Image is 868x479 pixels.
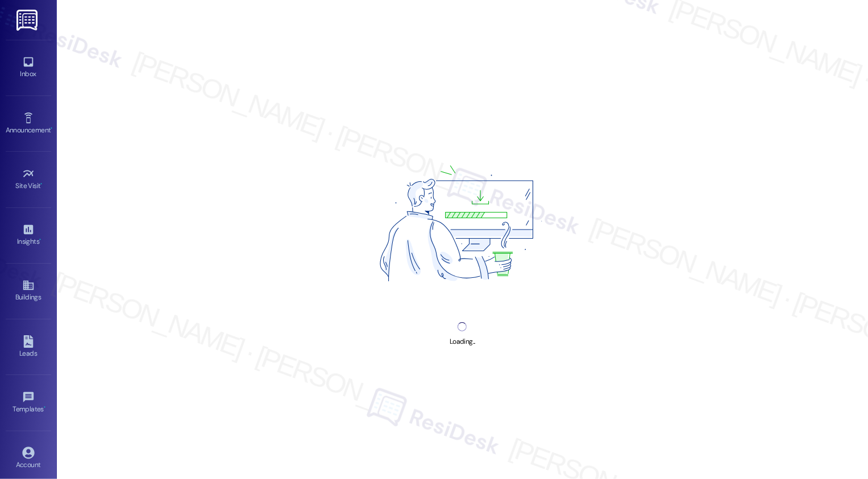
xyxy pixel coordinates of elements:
a: Site Visit • [6,164,51,195]
a: Leads [6,332,51,363]
a: Insights • [6,220,51,251]
span: • [41,180,43,188]
a: Buildings [6,276,51,306]
span: • [39,236,41,244]
span: • [51,124,52,132]
div: Loading... [450,336,475,348]
span: • [44,403,45,411]
a: Account [6,443,51,474]
a: Templates • [6,388,51,418]
img: ResiDesk Logo [16,10,40,31]
a: Inbox [6,52,51,83]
